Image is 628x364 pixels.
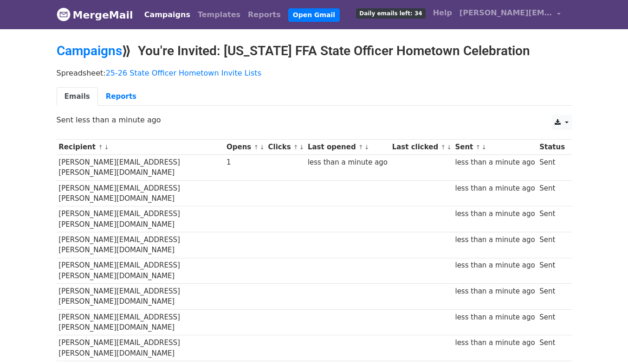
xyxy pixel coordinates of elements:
[364,144,369,151] a: ↓
[57,206,225,232] td: [PERSON_NAME][EMAIL_ADDRESS][PERSON_NAME][DOMAIN_NAME]
[390,140,453,155] th: Last clicked
[244,6,285,24] a: Reports
[429,4,456,22] a: Help
[98,87,144,106] a: Reports
[227,157,264,168] div: 1
[299,144,304,151] a: ↓
[104,144,109,151] a: ↓
[57,335,225,361] td: [PERSON_NAME][EMAIL_ADDRESS][PERSON_NAME][DOMAIN_NAME]
[537,140,567,155] th: Status
[358,144,363,151] a: ↑
[476,144,481,151] a: ↑
[57,309,225,335] td: [PERSON_NAME][EMAIL_ADDRESS][PERSON_NAME][DOMAIN_NAME]
[481,144,486,151] a: ↓
[537,284,567,310] td: Sent
[352,4,429,22] a: Daily emails left: 34
[455,235,535,245] div: less than a minute ago
[194,6,244,24] a: Templates
[57,140,225,155] th: Recipient
[288,8,340,22] a: Open Gmail
[224,140,266,155] th: Opens
[537,258,567,284] td: Sent
[537,232,567,258] td: Sent
[259,144,265,151] a: ↓
[57,68,572,78] p: Spreadsheet:
[537,206,567,232] td: Sent
[447,144,452,151] a: ↓
[455,260,535,271] div: less than a minute ago
[440,144,446,151] a: ↑
[57,284,225,310] td: [PERSON_NAME][EMAIL_ADDRESS][PERSON_NAME][DOMAIN_NAME]
[455,338,535,348] div: less than a minute ago
[253,144,259,151] a: ↑
[98,144,103,151] a: ↑
[453,140,537,155] th: Sent
[537,335,567,361] td: Sent
[57,7,71,21] img: MergeMail logo
[455,209,535,219] div: less than a minute ago
[455,183,535,194] div: less than a minute ago
[57,232,225,258] td: [PERSON_NAME][EMAIL_ADDRESS][PERSON_NAME][DOMAIN_NAME]
[537,309,567,335] td: Sent
[456,4,564,26] a: [PERSON_NAME][EMAIL_ADDRESS][DOMAIN_NAME]
[57,43,122,58] a: Campaigns
[537,155,567,181] td: Sent
[106,69,261,77] a: 25-26 State Officer Hometown Invite Lists
[356,8,425,19] span: Daily emails left: 34
[57,43,572,59] h2: ⟫ You're Invited: [US_STATE] FFA State Officer Hometown Celebration
[293,144,298,151] a: ↑
[57,87,98,106] a: Emails
[305,140,390,155] th: Last opened
[266,140,305,155] th: Clicks
[57,5,133,25] a: MergeMail
[57,155,225,181] td: [PERSON_NAME][EMAIL_ADDRESS][PERSON_NAME][DOMAIN_NAME]
[455,286,535,297] div: less than a minute ago
[455,312,535,323] div: less than a minute ago
[57,258,225,284] td: [PERSON_NAME][EMAIL_ADDRESS][PERSON_NAME][DOMAIN_NAME]
[57,180,225,206] td: [PERSON_NAME][EMAIL_ADDRESS][PERSON_NAME][DOMAIN_NAME]
[308,157,388,168] div: less than a minute ago
[57,115,572,125] p: Sent less than a minute ago
[141,6,194,24] a: Campaigns
[537,180,567,206] td: Sent
[460,7,552,19] span: [PERSON_NAME][EMAIL_ADDRESS][DOMAIN_NAME]
[455,157,535,168] div: less than a minute ago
